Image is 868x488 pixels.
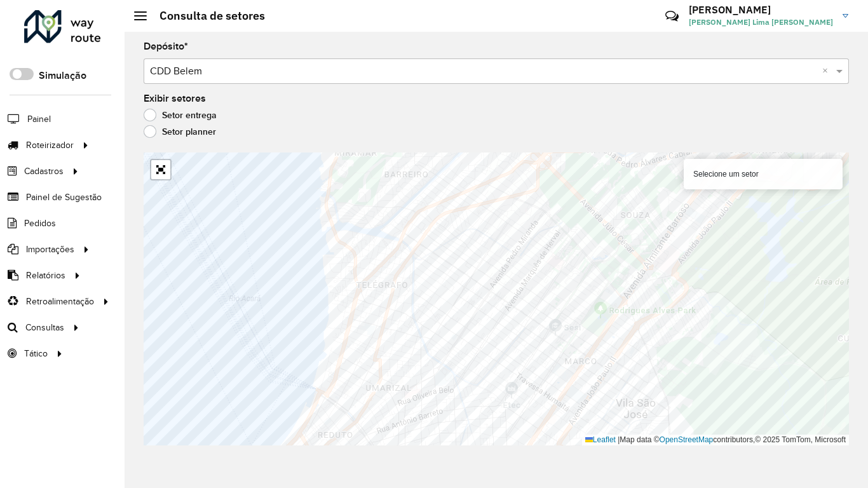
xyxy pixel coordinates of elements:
[151,160,170,179] a: Abrir mapa em tela cheia
[24,217,56,230] span: Pedidos
[26,269,65,282] span: Relatórios
[26,139,74,152] span: Roteirizador
[684,159,843,189] div: Selecione um setor
[660,435,714,444] a: OpenStreetMap
[144,39,188,54] label: Depósito
[26,295,94,308] span: Retroalimentação
[26,243,74,256] span: Importações
[618,435,620,444] span: |
[822,64,833,79] span: Clear all
[658,3,686,30] a: Contato Rápido
[26,191,102,204] span: Painel de Sugestão
[147,9,265,23] h2: Consulta de setores
[39,68,86,83] label: Simulação
[582,435,849,445] div: Map data © contributors,© 2025 TomTom, Microsoft
[585,435,616,444] a: Leaflet
[144,109,217,121] label: Setor entrega
[24,165,64,178] span: Cadastros
[24,347,48,360] span: Tático
[144,91,206,106] label: Exibir setores
[689,4,833,16] h3: [PERSON_NAME]
[689,17,833,28] span: [PERSON_NAME] Lima [PERSON_NAME]
[25,321,64,334] span: Consultas
[27,112,51,126] span: Painel
[144,125,216,138] label: Setor planner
